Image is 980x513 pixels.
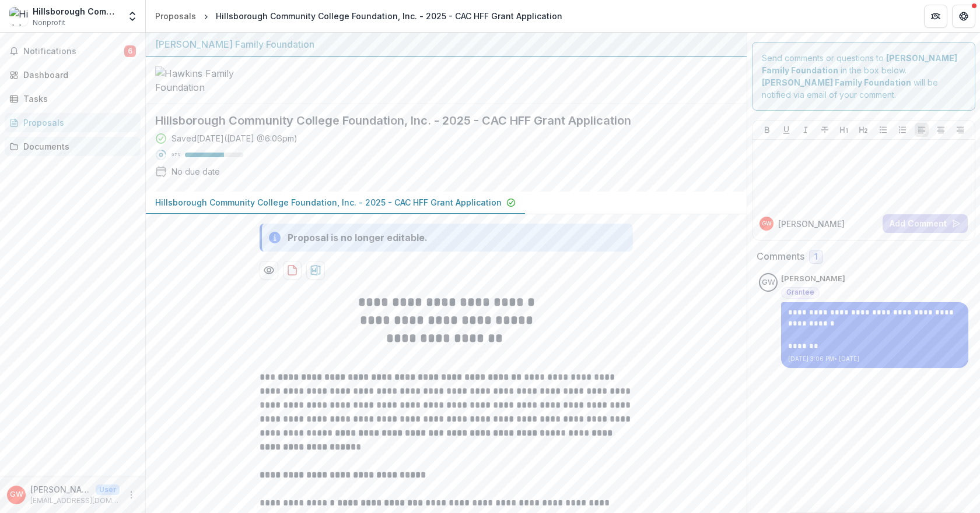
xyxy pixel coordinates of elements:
p: User [96,484,120,495]
div: Garrett Weddle [762,279,775,286]
button: Ordered List [895,123,909,137]
button: Align Center [934,123,948,137]
p: [DATE] 3:06 PM • [DATE] [788,355,961,363]
a: Dashboard [5,65,141,84]
div: Garrett Weddle [762,221,772,227]
p: [EMAIL_ADDRESS][DOMAIN_NAME] [30,496,120,506]
p: [PERSON_NAME] [778,218,845,230]
button: Get Help [952,5,975,28]
button: download-proposal [306,261,325,280]
button: download-proposal [283,261,302,280]
nav: breadcrumb [150,8,567,24]
button: Heading 1 [837,123,851,137]
div: Garrett Weddle [10,491,23,498]
button: Align Left [915,123,929,137]
button: Add Comment [883,214,968,233]
button: Align Right [953,123,967,137]
a: Documents [5,137,141,156]
a: Proposals [150,8,201,24]
button: Partners [924,5,947,28]
img: Hillsborough Community College Foundation, Inc. [9,7,28,26]
button: Preview 955416fb-86d8-45d3-8b2a-50e8ecf674de-0.pdf [260,261,278,280]
div: Proposal is no longer editable. [288,231,428,245]
div: Hillsborough Community College Foundation, Inc. - 2025 - CAC HFF Grant Application [216,10,562,22]
span: 6 [124,45,136,57]
p: 67 % [171,151,180,159]
p: [PERSON_NAME] [30,483,91,496]
span: Nonprofit [33,17,65,28]
div: Proposals [23,116,131,129]
div: [PERSON_NAME] Family Foundation [155,37,737,51]
h2: Hillsborough Community College Foundation, Inc. - 2025 - CAC HFF Grant Application [155,114,719,128]
button: Bullet List [876,123,890,137]
span: Grantee [786,288,814,296]
button: Underline [779,123,793,137]
a: Tasks [5,89,141,108]
h2: Comments [757,251,804,262]
div: Send comments or questions to in the box below. will be notified via email of your comment. [752,42,975,111]
img: Hawkins Family Foundation [155,66,272,94]
div: Tasks [23,93,131,105]
button: Italicize [799,123,813,137]
a: Proposals [5,113,141,132]
div: Documents [23,140,131,153]
button: Notifications6 [5,42,141,61]
span: Notifications [23,47,124,56]
strong: [PERSON_NAME] Family Foundation [762,77,911,87]
div: Dashboard [23,69,131,81]
button: More [124,488,138,502]
button: Open entity switcher [124,5,141,28]
div: No due date [171,165,220,178]
button: Strike [818,123,832,137]
div: Saved [DATE] ( [DATE] @ 6:06pm ) [171,132,297,144]
button: Heading 2 [856,123,870,137]
div: Proposals [155,10,196,22]
p: [PERSON_NAME] [781,273,845,285]
p: Hillsborough Community College Foundation, Inc. - 2025 - CAC HFF Grant Application [155,196,502,208]
button: Bold [760,123,774,137]
div: Hillsborough Community College Foundation, Inc. [33,5,120,17]
span: 1 [814,252,818,262]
